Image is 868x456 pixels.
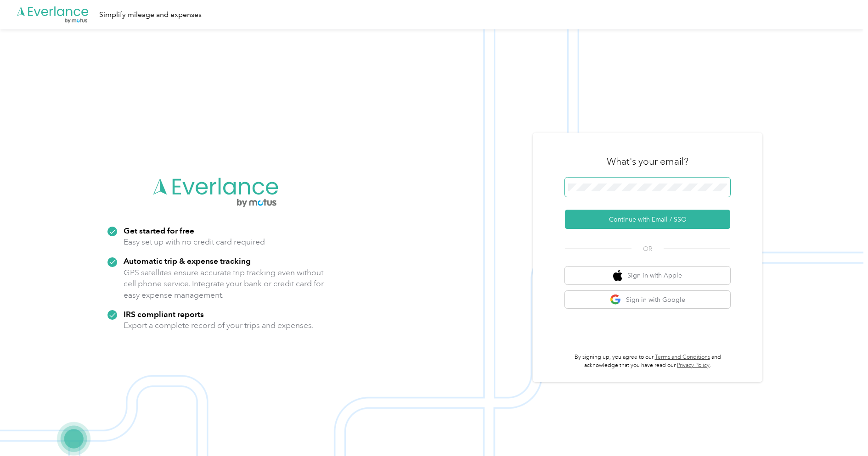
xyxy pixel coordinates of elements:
[99,9,202,21] div: Simplify mileage and expenses
[817,405,868,456] iframe: Everlance-gr Chat Button Frame
[124,320,314,331] p: Export a complete record of your trips and expenses.
[124,309,204,319] strong: IRS compliant reports
[565,291,730,309] button: google logoSign in with Google
[124,236,265,248] p: Easy set up with no credit card required
[565,353,730,369] p: By signing up, you agree to our and acknowledge that you have read our .
[607,155,688,168] h3: What's your email?
[565,267,730,284] button: apple logoSign in with Apple
[124,267,324,301] p: GPS satellites ensure accurate trip tracking even without cell phone service. Integrate your bank...
[124,256,251,266] strong: Automatic trip & expense tracking
[631,244,664,254] span: OR
[655,354,710,361] a: Terms and Conditions
[677,362,710,369] a: Privacy Policy
[610,294,621,306] img: google logo
[565,210,730,229] button: Continue with Email / SSO
[613,270,622,281] img: apple logo
[124,226,194,235] strong: Get started for free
